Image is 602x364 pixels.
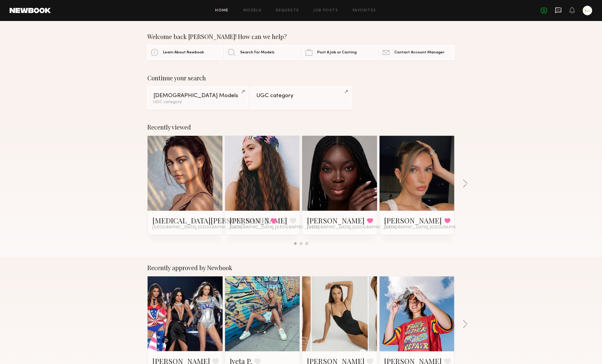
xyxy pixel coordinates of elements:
[307,225,396,230] span: [GEOGRAPHIC_DATA], [GEOGRAPHIC_DATA]
[147,264,455,271] div: Recently approved by Newbook
[147,45,223,60] a: Learn About Newbook
[243,9,261,13] a: Models
[395,51,445,55] span: Contact Account Manager
[379,45,455,60] a: Contact Account Manager
[230,225,319,230] span: [GEOGRAPHIC_DATA], [GEOGRAPHIC_DATA]
[276,9,299,13] a: Requests
[256,93,345,99] div: UGC category
[240,51,275,55] span: Search For Models
[147,124,455,131] div: Recently viewed
[353,9,376,13] a: Favorites
[163,51,204,55] span: Learn About Newbook
[224,45,300,60] a: Search For Models
[147,33,455,40] div: Welcome back [PERSON_NAME]! How can we help?
[152,216,268,225] a: [MEDICAL_DATA][PERSON_NAME]
[153,93,242,99] div: [DEMOGRAPHIC_DATA] Models
[318,51,357,55] span: Post A Job or Casting
[230,216,287,225] a: [PERSON_NAME]
[152,225,242,230] span: [GEOGRAPHIC_DATA], [GEOGRAPHIC_DATA]
[302,45,378,60] a: Post A Job or Casting
[314,9,339,13] a: Job Posts
[147,74,455,82] div: Continue your search
[215,9,229,13] a: Home
[147,86,248,109] a: [DEMOGRAPHIC_DATA] ModelsUGC category
[307,216,365,225] a: [PERSON_NAME]
[250,86,351,109] a: UGC category
[153,100,242,104] div: UGC category
[384,225,474,230] span: [GEOGRAPHIC_DATA], [GEOGRAPHIC_DATA]
[384,216,442,225] a: [PERSON_NAME]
